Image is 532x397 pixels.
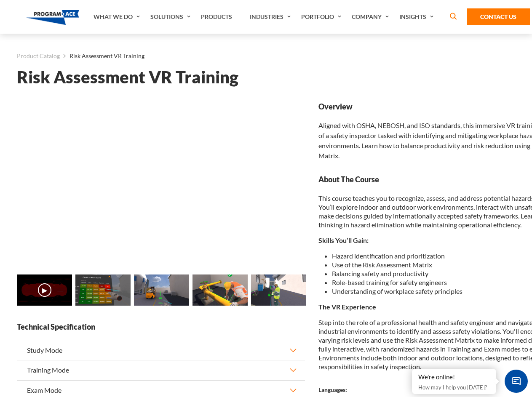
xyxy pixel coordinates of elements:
[17,51,60,61] a: Product Catalog
[318,386,347,393] strong: Languages:
[505,370,528,393] span: Chat Widget
[467,8,530,25] a: Contact Us
[17,341,305,360] button: Study Mode
[418,382,490,392] p: How may I help you [DATE]?
[38,283,51,297] button: ▶
[251,274,306,306] img: Risk Assessment VR Training - Preview 4
[418,373,490,381] div: We're online!
[75,274,131,306] img: Risk Assessment VR Training - Preview 1
[26,10,80,25] img: Program-Ace
[192,274,248,306] img: Risk Assessment VR Training - Preview 3
[17,322,305,332] strong: Technical Specification
[17,101,305,264] iframe: Risk Assessment VR Training - Video 0
[17,360,305,380] button: Training Mode
[17,274,72,306] img: Risk Assessment VR Training - Video 0
[134,274,189,306] img: Risk Assessment VR Training - Preview 2
[60,51,144,61] li: Risk Assessment VR Training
